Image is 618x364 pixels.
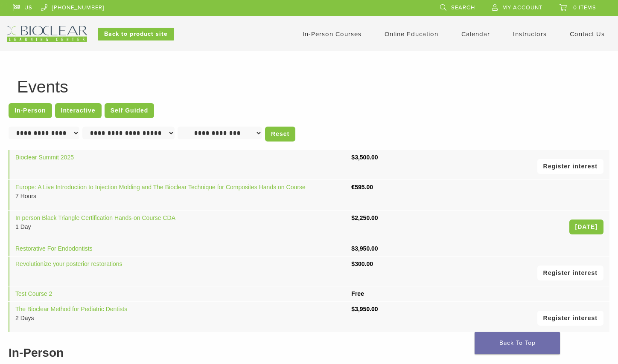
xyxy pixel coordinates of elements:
[513,30,547,38] a: Instructors
[15,222,339,231] div: 1 Day
[105,103,154,118] a: Self Guided
[9,344,609,362] h2: In-Person
[15,192,339,201] div: 7 Hours
[351,260,423,269] div: $300.00
[570,30,605,38] a: Contact Us
[17,78,601,95] h1: Events
[15,306,127,312] a: The Bioclear Method for Pediatric Dentists
[15,260,122,267] a: Revolutionize your posterior restorations
[265,127,295,142] a: Reset
[351,289,423,298] div: Free
[15,314,339,323] div: 2 Days
[55,103,102,118] a: Interactive
[15,184,306,191] a: Europe: A Live Introduction to Injection Molding and The Bioclear Technique for Composites Hands ...
[569,220,603,234] a: [DATE]
[351,214,423,222] div: $2,250.00
[461,30,490,38] a: Calendar
[15,214,175,221] a: In person Black Triangle Certification Hands-on Course CDA
[537,159,603,174] a: Register interest
[502,4,542,11] span: My Account
[15,290,52,297] a: Test Course 2
[351,244,423,253] div: $3,950.00
[98,28,174,40] a: Back to product site
[351,153,423,162] div: $3,500.00
[15,154,74,161] a: Bioclear Summit 2025
[303,30,361,38] a: In-Person Courses
[537,266,603,280] a: Register interest
[475,332,560,354] a: Back To Top
[573,4,596,11] span: 0 items
[385,30,438,38] a: Online Education
[451,4,475,11] span: Search
[351,183,423,192] div: €595.00
[537,311,603,326] a: Register interest
[9,103,52,118] a: In-Person
[15,245,93,252] a: Restorative For Endodontists
[7,26,87,42] img: Bioclear
[351,305,423,314] div: $3,950.00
